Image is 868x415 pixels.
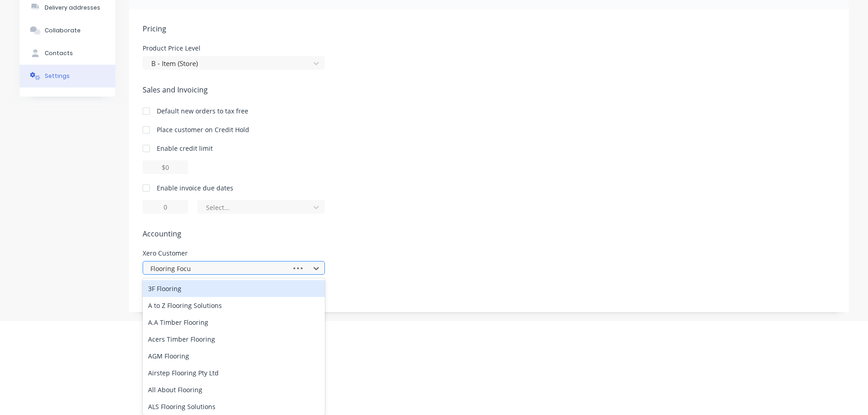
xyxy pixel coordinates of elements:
[143,398,325,415] div: ALS Flooring Solutions
[45,4,100,12] div: Delivery addresses
[143,228,835,239] span: Accounting
[143,84,835,95] span: Sales and Invoicing
[143,364,325,381] div: Airstep Flooring Pty Ltd
[143,160,188,174] input: $0
[206,203,304,212] div: Select...
[143,331,325,348] div: Acers Timber Flooring
[20,19,115,42] button: Collaborate
[143,45,325,51] div: Product Price Level
[157,125,249,134] div: Place customer on Credit Hold
[20,65,115,87] button: Settings
[143,200,188,214] input: 0
[143,280,325,297] div: 3F Flooring
[143,381,325,398] div: All About Flooring
[143,314,325,331] div: A.A Timber Flooring
[157,183,233,193] div: Enable invoice due dates
[20,42,115,65] button: Contacts
[157,143,213,153] div: Enable credit limit
[143,297,325,314] div: A to Z Flooring Solutions
[45,49,73,57] div: Contacts
[45,72,70,80] div: Settings
[143,348,325,364] div: AGM Flooring
[45,26,81,35] div: Collaborate
[157,106,248,116] div: Default new orders to tax free
[143,250,325,256] div: Xero Customer
[143,23,835,34] span: Pricing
